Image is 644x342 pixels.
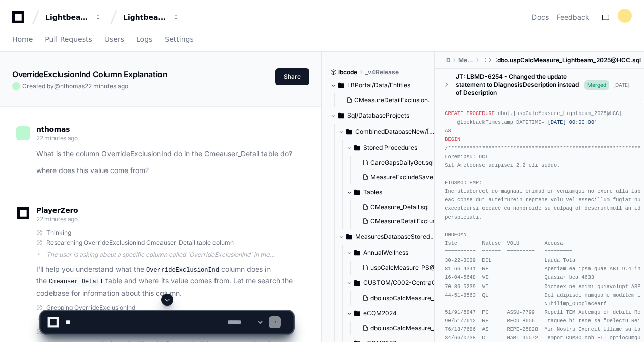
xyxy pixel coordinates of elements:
[346,231,352,243] svg: Directory
[46,251,293,259] div: The user is asking about a specific column called `OverrideExclusionInd` in the `Cmeauser_Detail`...
[136,36,152,42] span: Logs
[330,77,427,93] button: LBPortal/Data/Entities
[497,56,641,64] span: dbo.uspCalcMeasure_Lightbeam_2025@HCC.sql
[338,229,435,245] button: MeasuresDatabaseStoredProcedures/dbo/Measures
[36,125,70,133] span: nthomas
[346,184,443,200] button: Tables
[370,173,443,181] span: MeasureExcludeSave.sql
[338,68,357,76] span: lbcode
[136,28,152,51] a: Logs
[36,134,78,142] span: 22 minutes ago
[445,110,463,117] span: CREATE
[358,291,445,305] button: dbo.uspCalcMeasure_C002_2024@Allergies.sql
[358,214,445,229] button: CMeasureDetailExclusion.sql
[354,186,360,198] svg: Directory
[54,82,60,90] span: @
[346,140,443,156] button: Stored Procedures
[338,79,344,91] svg: Directory
[12,36,33,42] span: Home
[338,109,344,122] svg: Directory
[347,81,410,89] span: LBPortal/Data/Entities
[346,245,443,261] button: AnnualWellness
[12,28,33,51] a: Home
[358,170,443,184] button: MeasureExcludeSave.sql
[584,80,609,90] span: Merged
[41,8,106,26] button: Lightbeam Health
[358,156,443,170] button: CareGapsDailyGet.sql
[104,36,124,42] span: Users
[370,159,434,167] span: CareGapsDailyGet.sql
[46,239,234,247] span: Researching OverrideExclusionInd Cmeauser_Detail table column
[363,144,417,152] span: Stored Procedures
[12,69,167,79] app-text-character-animate: OverrideExclusionInd Column Explanation
[47,277,105,287] code: Cmeauser_Detail
[36,215,78,223] span: 22 minutes ago
[613,81,630,89] div: [DATE]
[342,93,429,107] button: CMeasureDetailExclusion.cs
[46,229,71,237] span: Thinking
[370,203,429,211] span: CMeasure_Detail.sql
[45,12,89,22] div: Lightbeam Health
[36,165,293,177] p: where does this value come from?
[165,28,193,51] a: Settings
[363,188,382,196] span: Tables
[22,82,128,90] span: Created by
[36,264,293,299] p: I'll help you understand what the column does in the table and where its value comes from. Let me...
[532,12,549,22] a: Docs
[445,128,451,134] span: AS
[355,128,435,136] span: CombinedDatabaseNew/[PERSON_NAME]/dbo
[144,266,221,275] code: OverrideExclusionInd
[346,275,443,291] button: CUSTOM/C002-CentraCare
[557,12,589,22] button: Feedback
[363,279,443,287] span: CUSTOM/C002-CentraCare
[358,200,445,214] button: CMeasure_Detail.sql
[338,124,435,140] button: CombinedDatabaseNew/[PERSON_NAME]/dbo
[363,249,408,257] span: AnnualWellness
[458,56,474,64] span: MeasuresDatabaseStoredProcedures
[355,233,435,241] span: MeasuresDatabaseStoredProcedures/dbo/Measures
[275,68,309,85] button: Share
[347,111,409,120] span: Sql/DatabaseProjects
[446,56,450,64] span: DatabaseProjects
[45,36,92,42] span: Pull Requests
[544,119,597,125] span: '[DATE] 00:00:00'
[365,68,399,76] span: _v4Release
[36,207,78,213] span: PlayerZero
[45,28,92,51] a: Pull Requests
[354,142,360,154] svg: Directory
[36,148,293,160] p: What is the column OverrideExclusionInd do in the Cmeauser_Detail table do?
[330,107,427,124] button: Sql/DatabaseProjects
[354,247,360,259] svg: Directory
[85,82,128,90] span: 22 minutes ago
[354,96,436,104] span: CMeasureDetailExclusion.cs
[456,73,584,97] div: JT: LBMD-6254 - Changed the update statement to DiagnosisDescription instead of Description
[358,261,445,275] button: uspCalcMeasure_PS@CCS.sql
[346,126,352,138] svg: Directory
[354,277,360,289] svg: Directory
[119,8,184,26] button: Lightbeam Health Solutions
[370,264,458,272] span: uspCalcMeasure_PS@CCS.sql
[104,28,124,51] a: Users
[466,110,494,117] span: PROCEDURE
[445,136,460,142] span: BEGIN
[123,12,167,22] div: Lightbeam Health Solutions
[60,82,85,90] span: nthomas
[370,217,454,225] span: CMeasureDetailExclusion.sql
[165,36,193,42] span: Settings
